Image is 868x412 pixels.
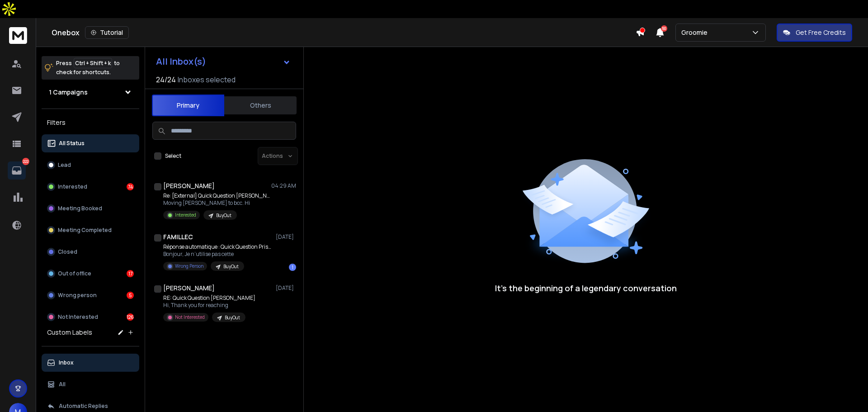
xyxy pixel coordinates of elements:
p: Wrong person [58,292,97,299]
button: Interested74 [42,178,139,196]
button: Lead [42,156,139,174]
p: BuyOut [216,212,231,219]
p: It’s the beginning of a legendary conversation [495,282,677,294]
div: 74 [127,183,134,190]
h3: Custom Labels [47,328,92,337]
p: Moving [PERSON_NAME] to bcc. Hi [163,199,272,207]
button: Tutorial [85,26,129,39]
span: 50 [661,25,667,32]
p: Hi, Thank you for reaching [163,302,255,309]
h1: FAMILLEC [163,232,193,242]
button: All Status [42,134,139,152]
h3: Inboxes selected [178,74,236,85]
button: Not Interested126 [42,308,139,326]
p: Bonjour, Je n’utilise pas cette [163,251,272,258]
p: BuyOut [223,263,239,270]
p: All [59,381,66,388]
p: [DATE] [276,233,296,241]
div: Onebox [52,26,636,39]
span: 24 / 24 [156,74,176,85]
p: Interested [175,212,196,218]
h1: [PERSON_NAME] [163,181,215,190]
p: All Status [59,140,85,147]
h1: All Inbox(s) [156,57,206,66]
p: Lead [58,161,71,169]
p: 04:29 AM [271,182,296,189]
button: Inbox [42,354,139,372]
p: 222 [22,158,29,165]
h1: 1 Campaigns [49,88,88,97]
p: Closed [58,248,77,256]
p: [DATE] [276,284,296,292]
p: Wrong Person [175,263,203,270]
p: Out of office [58,270,91,277]
p: Not Interested [175,314,205,321]
p: Not Interested [58,313,98,321]
p: Interested [58,183,87,190]
button: All [42,375,139,393]
button: Get Free Credits [777,24,852,42]
a: 222 [8,161,26,180]
p: Groomie [681,28,711,37]
div: 126 [127,313,134,321]
h3: Filters [42,116,139,129]
h1: [PERSON_NAME] [163,284,215,293]
iframe: Intercom live chat [835,381,857,403]
button: Others [224,95,297,115]
div: 17 [127,270,134,277]
span: Ctrl + Shift + k [74,58,112,68]
p: RE: Quick Question [PERSON_NAME] [163,294,255,302]
p: Inbox [59,359,74,366]
button: Meeting Booked [42,199,139,218]
label: Select [165,152,181,160]
p: Press to check for shortcuts. [56,59,120,77]
p: Automatic Replies [59,403,108,410]
button: Wrong person5 [42,286,139,304]
button: Out of office17 [42,265,139,283]
p: Meeting Booked [58,205,102,212]
p: Meeting Completed [58,227,112,234]
button: 1 Campaigns [42,83,139,101]
p: BuyOut [225,314,240,321]
p: Réponse automatique : Quick Question Prisca [163,243,272,251]
button: All Inbox(s) [149,52,298,71]
p: Re: [External] Quick Question [PERSON_NAME] [163,192,272,199]
div: 1 [289,264,296,271]
p: Get Free Credits [796,28,846,37]
button: Closed [42,243,139,261]
button: Meeting Completed [42,221,139,239]
button: Primary [152,95,224,116]
div: 5 [127,292,134,299]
